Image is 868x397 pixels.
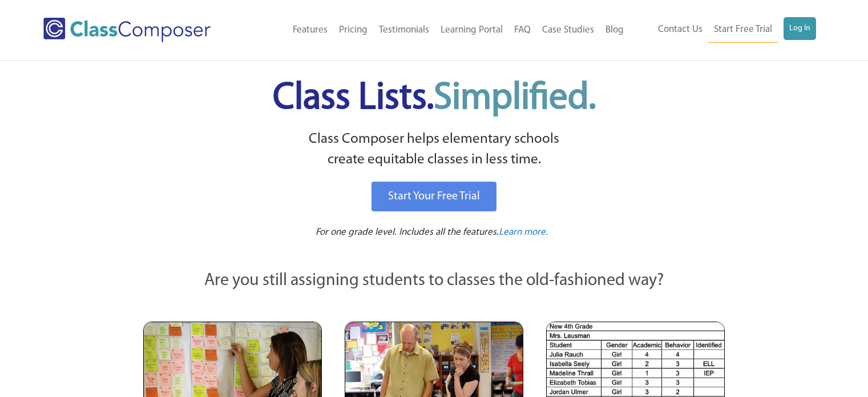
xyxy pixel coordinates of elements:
a: Testimonials [373,18,435,43]
span: Learn more. [499,227,548,237]
a: Contact Us [652,17,708,42]
a: FAQ [508,18,536,43]
nav: Header Menu [629,17,816,43]
a: Log In [784,17,816,40]
a: Pricing [333,18,373,43]
span: Class Lists. [273,80,596,117]
a: Learning Portal [435,18,508,43]
span: Simplified. [434,80,596,117]
nav: Header Menu [247,18,629,43]
p: Are you still assigning students to classes the old-fashioned way? [143,268,725,294]
a: Start Free Trial [708,17,778,43]
a: Features [287,18,333,43]
a: Learn more. [499,226,548,240]
span: Start Your Free Trial [388,191,480,202]
a: Blog [600,18,629,43]
p: Class Composer helps elementary schools create equitable classes in less time. [142,129,727,171]
a: Start Your Free Trial [372,182,496,211]
a: Case Studies [536,18,600,43]
img: Class Composer [43,18,211,42]
span: For one grade level. Includes all the features. [316,227,499,237]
